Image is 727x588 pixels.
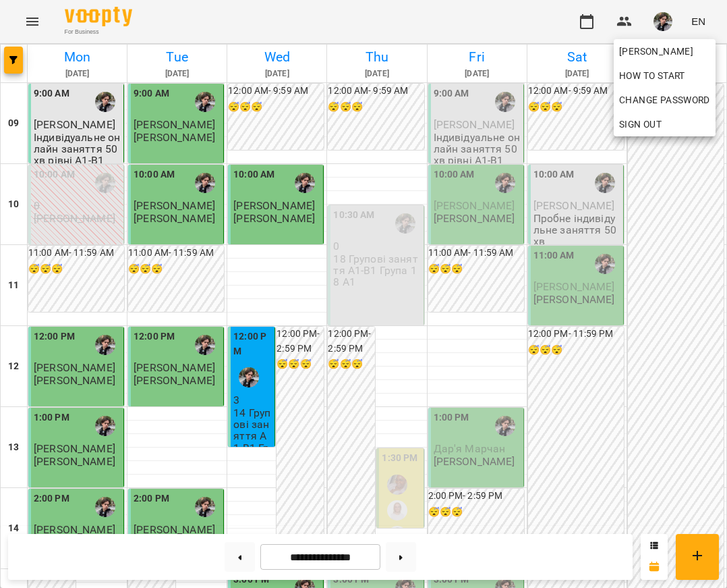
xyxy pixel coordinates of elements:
[614,39,716,63] a: [PERSON_NAME]
[614,63,691,88] a: How to start
[619,116,662,132] span: Sign Out
[614,112,716,136] button: Sign Out
[619,92,710,108] span: Change Password
[614,88,716,112] a: Change Password
[619,43,710,59] span: [PERSON_NAME]
[619,68,685,84] span: How to start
